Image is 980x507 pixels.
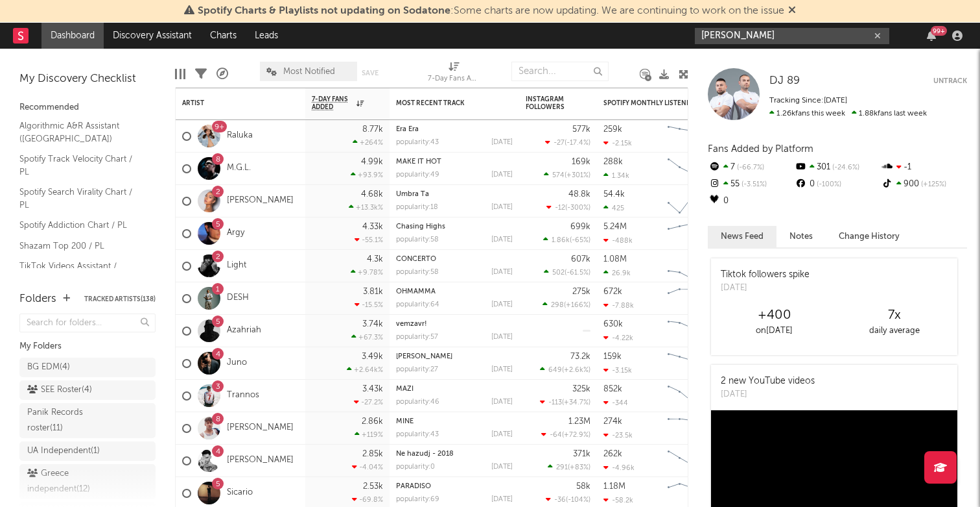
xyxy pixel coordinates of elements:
div: Recommended [19,100,156,116]
span: Spotify Charts & Playlists not updating on Sodatone [198,6,450,16]
div: [DATE] [721,282,810,295]
a: Panik Records roster(11) [19,403,156,438]
div: ( ) [540,398,590,406]
a: MAKE IT HOT [396,158,441,166]
svg: Chart title [662,380,720,412]
div: 3.43k [362,385,383,393]
div: +13.3k % [349,203,383,212]
div: -488k [603,236,633,245]
span: -104 % [568,497,589,504]
div: -55.1 % [355,236,383,244]
div: on [DATE] [714,323,834,339]
div: popularity: 69 [396,496,439,503]
div: 672k [603,288,622,296]
span: -65 % [572,237,589,244]
span: +166 % [566,302,589,309]
span: -36 [554,497,566,504]
div: popularity: 58 [396,269,439,276]
input: Search for folders... [19,314,156,332]
div: popularity: 64 [396,301,439,308]
div: Seară de vară [396,353,513,360]
span: DJ 89 [769,75,800,86]
div: 48.8k [568,190,590,199]
div: +67.3 % [351,333,383,341]
div: vemzavr! [396,321,513,328]
div: 58k [576,482,590,491]
div: popularity: 43 [396,139,439,146]
div: 2.86k [362,417,383,426]
div: -1 [881,159,967,176]
div: [DATE] [491,236,513,243]
div: Tiktok followers spike [721,268,810,282]
div: popularity: 27 [396,366,438,373]
svg: Chart title [662,315,720,347]
div: [DATE] [491,269,513,276]
div: popularity: 43 [396,431,439,438]
a: [PERSON_NAME] [396,353,452,360]
div: 7 [708,159,794,176]
span: -113 [548,399,562,406]
span: 649 [548,367,562,374]
div: 99 + [931,26,947,36]
div: 4.68k [361,190,383,199]
span: -27 [554,140,565,147]
a: SEE Roster(4) [19,380,156,400]
div: Folders [19,291,56,307]
div: MINE [396,418,513,425]
button: Change History [826,226,913,247]
div: Era Era [396,126,513,133]
a: Charts [201,23,246,49]
span: -66.7 % [735,164,764,171]
div: 4.99k [361,158,383,166]
span: -12 [555,204,565,212]
span: -17.4 % [566,140,589,147]
input: Search... [511,62,609,81]
div: 577k [572,125,590,134]
span: 291 [556,464,568,471]
div: 4.3k [367,255,383,264]
div: 630k [603,320,623,328]
div: 699k [570,223,590,231]
svg: Chart title [662,250,720,282]
div: 8.77k [362,125,383,134]
div: daily average [834,323,954,339]
button: Notes [776,226,826,247]
div: 1.23M [568,417,590,426]
div: 54.4k [603,190,625,199]
div: 1.34k [603,171,629,180]
span: +34.7 % [564,399,589,406]
div: [DATE] [721,388,815,401]
div: 26.9k [603,269,631,277]
div: popularity: 18 [396,204,438,211]
svg: Chart title [662,412,720,445]
div: 275k [572,288,590,296]
div: 1.18M [603,482,625,491]
a: Leads [246,23,287,49]
div: Instagram Followers [526,95,571,111]
span: Dismiss [788,6,796,16]
div: 607k [571,255,590,264]
svg: Chart title [662,153,720,185]
span: 1.26k fans this week [769,110,845,117]
div: 0 [708,193,794,210]
a: PARADISO [396,483,431,490]
div: Greece independent ( 12 ) [27,466,119,497]
a: [PERSON_NAME] [227,455,294,466]
div: 900 [881,176,967,193]
a: DESH [227,293,249,304]
div: 7-Day Fans Added (7-Day Fans Added) [428,55,480,93]
div: -3.15k [603,366,632,375]
div: 3.74k [362,320,383,328]
div: PARADISO [396,483,513,490]
a: DJ 89 [769,75,800,88]
div: 2.85k [362,450,383,458]
div: -4.96k [603,464,635,472]
div: [DATE] [491,204,513,211]
svg: Chart title [662,120,720,153]
div: Umbra Ta [396,191,513,198]
div: UA Independent ( 1 ) [27,443,100,459]
span: +125 % [919,181,946,188]
div: 3.49k [362,352,383,361]
div: My Discovery Checklist [19,71,156,87]
span: 7-Day Fans Added [312,95,353,111]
